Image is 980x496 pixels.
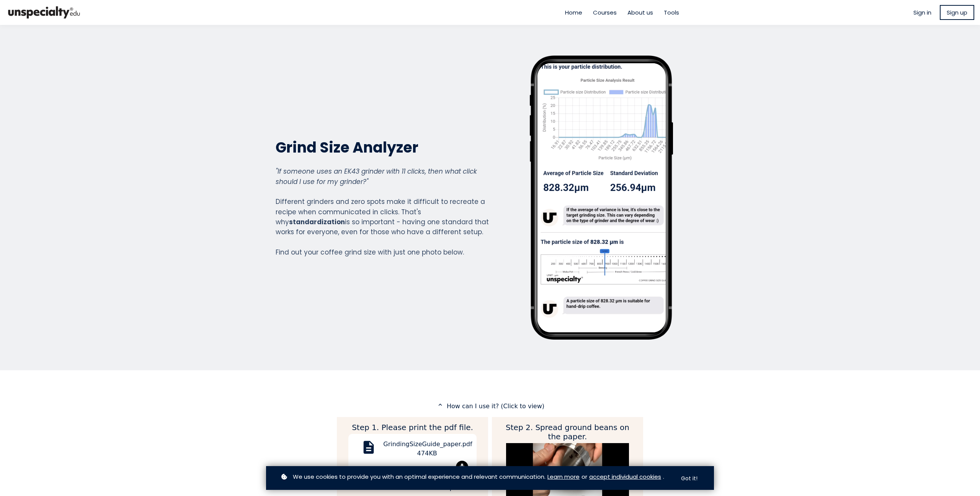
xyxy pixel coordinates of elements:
[589,472,661,481] a: accept individual cookies
[276,167,477,186] em: "If someone uses an EK43 grinder with 11 clicks, then what click should I use for my grinder?"
[913,8,931,17] a: Sign in
[289,217,345,227] strong: standardization
[348,423,477,432] h2: Step 1. Please print the pdf file.
[456,461,468,473] mat-icon: file_download
[436,401,445,408] mat-icon: expand_less
[359,440,378,458] mat-icon: description
[276,166,489,257] div: Different grinders and zero spots make it difficult to recreate a recipe when communicated in cli...
[337,401,643,411] p: How can I use it? (Click to view)
[947,8,967,17] span: Sign up
[593,8,617,17] a: Courses
[674,471,704,486] button: Got it!
[627,8,653,17] a: About us
[279,472,670,481] p: or .
[565,8,582,17] a: Home
[6,3,82,22] img: bc390a18feecddb333977e298b3a00a1.png
[940,5,974,20] a: Sign up
[503,423,632,441] h2: Step 2. Spread ground beans on the paper.
[547,472,580,481] a: Learn more
[293,472,546,481] span: We use cookies to provide you with an optimal experience and relevant communication.
[383,440,471,461] div: GrindingSizeGuide_paper.pdf 474KB
[664,8,679,17] a: Tools
[276,138,489,157] h2: Grind Size Analyzer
